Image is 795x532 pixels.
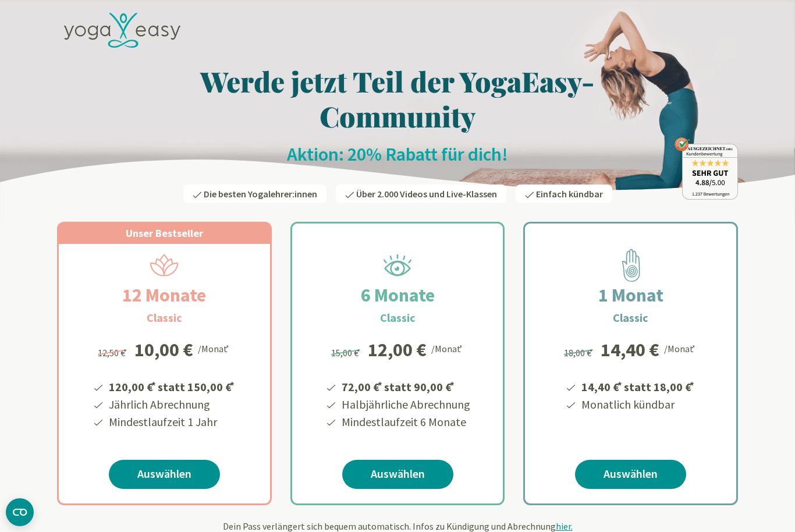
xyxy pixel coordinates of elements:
img: ausgezeichnet_badge.png [675,137,738,200]
h1: Werde jetzt Teil der YogaEasy-Community [57,63,738,133]
h2: Aktion: 20% Rabatt für dich! [57,143,738,166]
a: Auswählen [342,460,453,489]
li: 14,40 € statt 18,00 € [580,376,696,396]
h2: 6 Monate [333,281,463,309]
span: Einfach kündbar [536,188,603,200]
li: 120,00 € statt 150,00 € [107,376,236,396]
span: 12,50 € [98,347,129,359]
h2: 12 Monate [94,281,234,309]
li: Mindestlaufzeit 1 Jahr [107,413,236,431]
li: 72,00 € statt 90,00 € [340,376,470,396]
div: 14,40 € [601,341,659,359]
h3: Classic [147,309,182,327]
h2: 1 Monat [570,281,691,309]
span: Über 2.000 Videos und Live-Klassen [356,188,497,200]
li: Monatlich kündbar [580,396,696,413]
span: hier. [556,520,573,532]
div: /Monat [431,341,464,356]
div: 10,00 € [134,341,193,359]
li: Jährlich Abrechnung [107,396,236,413]
div: /Monat [198,341,231,356]
h3: Classic [613,309,648,327]
h3: Classic [380,309,416,327]
li: Halbjährliche Abrechnung [340,396,470,413]
span: 15,00 € [331,347,362,359]
span: Unser Bestseller [126,226,203,240]
button: CMP-Widget öffnen [6,498,34,526]
li: Mindestlaufzeit 6 Monate [340,413,470,431]
a: Auswählen [109,460,220,489]
span: 18,00 € [564,347,595,359]
a: Auswählen [575,460,686,489]
div: 12,00 € [368,341,427,359]
div: /Monat [664,341,697,356]
span: Die besten Yogalehrer:innen [204,188,317,200]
